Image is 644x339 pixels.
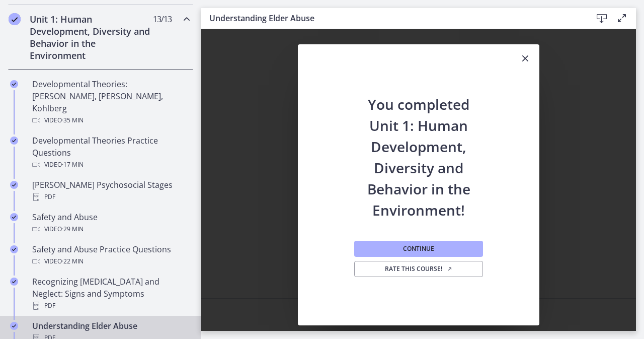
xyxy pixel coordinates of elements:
[352,74,485,221] h2: You completed Unit 1: Human Development, Diversity and Behavior in the Environment!
[32,255,189,267] div: Video
[32,159,189,171] div: Video
[32,134,189,171] div: Developmental Theories Practice Questions
[32,179,189,203] div: [PERSON_NAME] Psychosocial Stages
[62,159,84,171] span: · 17 min
[385,265,453,273] span: Rate this course!
[153,13,172,25] span: 13 / 13
[10,245,18,253] i: Completed
[32,114,189,126] div: Video
[403,245,434,253] span: Continue
[32,211,189,235] div: Safety and Abuse
[354,241,483,257] button: Continue
[10,322,18,330] i: Completed
[62,223,84,235] span: · 29 min
[32,276,189,312] div: Recognizing [MEDICAL_DATA] and Neglect: Signs and Symptoms
[62,255,84,267] span: · 22 min
[10,80,18,88] i: Completed
[10,181,18,189] i: Completed
[354,261,483,277] a: Rate this course! Opens in a new window
[30,13,152,61] h2: Unit 1: Human Development, Diversity and Behavior in the Environment
[32,191,189,203] div: PDF
[62,114,84,126] span: · 35 min
[10,278,18,286] i: Completed
[511,44,539,74] button: Close
[209,12,576,24] h3: Understanding Elder Abuse
[447,266,453,272] i: Opens in a new window
[32,300,189,312] div: PDF
[32,243,189,267] div: Safety and Abuse Practice Questions
[32,223,189,235] div: Video
[32,78,189,126] div: Developmental Theories: [PERSON_NAME], [PERSON_NAME], Kohlberg
[10,137,18,145] i: Completed
[10,213,18,221] i: Completed
[9,13,21,25] i: Completed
